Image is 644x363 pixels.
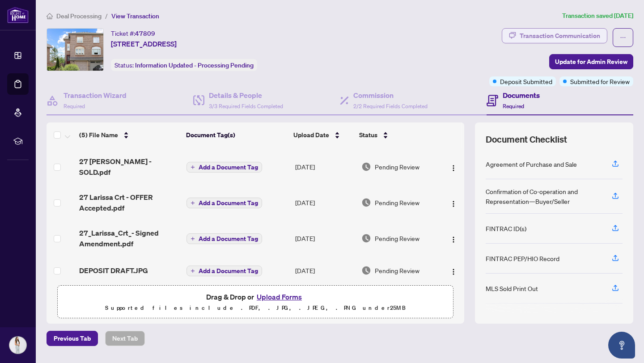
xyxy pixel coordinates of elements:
span: 47809 [135,30,155,38]
li: / [105,11,108,21]
img: Logo [450,268,457,275]
button: Add a Document Tag [186,198,262,208]
h4: Documents [503,90,540,101]
article: Transaction saved [DATE] [562,11,633,21]
span: Add a Document Tag [199,164,258,170]
div: Agreement of Purchase and Sale [486,159,577,169]
button: Next Tab [105,331,145,346]
div: FINTRAC ID(s) [486,224,526,233]
span: 2/2 Required Fields Completed [353,103,428,110]
span: [STREET_ADDRESS] [111,38,177,49]
div: Ticket #: [111,28,155,38]
div: MLS Sold Print Out [486,283,538,293]
span: Upload Date [293,130,329,140]
span: Deposit Submitted [500,76,552,86]
span: DEPOSIT DRAFT.JPG [79,265,148,276]
span: Document Checklist [486,133,567,146]
button: Add a Document Tag [186,266,262,276]
span: Pending Review [375,162,419,172]
span: plus [191,165,195,169]
span: home [47,13,53,19]
span: Required [64,103,85,110]
span: Add a Document Tag [199,200,258,206]
span: 3/3 Required Fields Completed [209,103,283,110]
td: [DATE] [292,220,358,256]
img: Document Status [361,198,371,207]
button: Add a Document Tag [186,233,262,244]
img: Logo [450,165,457,172]
button: Update for Admin Review [549,54,633,69]
button: Previous Tab [47,331,98,346]
img: Logo [450,200,457,207]
span: plus [191,269,195,273]
div: Confirmation of Co-operation and Representation—Buyer/Seller [486,186,601,206]
span: Pending Review [375,198,419,207]
th: Document Tag(s) [182,122,290,148]
span: Information Updated - Processing Pending [135,61,254,69]
span: Update for Admin Review [555,55,627,69]
div: Status: [111,59,257,71]
span: (5) File Name [79,130,118,140]
button: Logo [446,231,461,245]
span: View Transaction [111,12,159,20]
img: IMG-N12305281_1.jpg [47,29,103,71]
button: Add a Document Tag [186,265,262,277]
img: logo [7,7,29,23]
span: Drag & Drop orUpload FormsSupported files include .PDF, .JPG, .JPEG, .PNG under25MB [58,286,453,319]
span: Pending Review [375,266,419,275]
span: plus [191,201,195,205]
span: 27_Larissa_Crt_- Signed Amendment.pdf [79,228,179,249]
span: Pending Review [375,233,419,243]
button: Add a Document Tag [186,162,262,173]
img: Logo [450,236,457,243]
span: Add a Document Tag [199,236,258,242]
th: Upload Date [290,122,356,148]
span: Submitted for Review [570,76,630,86]
div: Transaction Communication [520,29,600,43]
th: Status [356,122,438,148]
span: 27 Larissa Crt - OFFER Accepted.pdf [79,192,179,213]
td: [DATE] [292,256,358,285]
button: Logo [446,195,461,210]
td: [DATE] [292,185,358,220]
button: Add a Document Tag [186,161,262,173]
div: FINTRAC PEP/HIO Record [486,253,559,263]
span: Drag & Drop or [206,291,305,303]
span: Previous Tab [54,331,91,346]
button: Upload Forms [254,291,305,303]
span: 27 [PERSON_NAME] - SOLD.pdf [79,156,179,177]
button: Logo [446,160,461,174]
button: Add a Document Tag [186,197,262,209]
span: Required [503,103,524,110]
h4: Transaction Wizard [64,90,127,101]
button: Open asap [608,332,635,359]
img: Document Status [361,266,371,275]
span: Deal Processing [56,12,102,20]
img: Profile Icon [9,337,26,354]
span: Status [359,130,377,140]
button: Transaction Communication [502,28,607,43]
span: plus [191,236,195,241]
button: Logo [446,263,461,278]
h4: Commission [353,90,428,101]
span: ellipsis [620,34,626,41]
span: Add a Document Tag [199,268,258,274]
p: Supported files include .PDF, .JPG, .JPEG, .PNG under 25 MB [63,303,448,313]
td: [DATE] [292,149,358,185]
img: Document Status [361,162,371,172]
th: (5) File Name [76,122,182,148]
img: Document Status [361,233,371,243]
h4: Details & People [209,90,283,101]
